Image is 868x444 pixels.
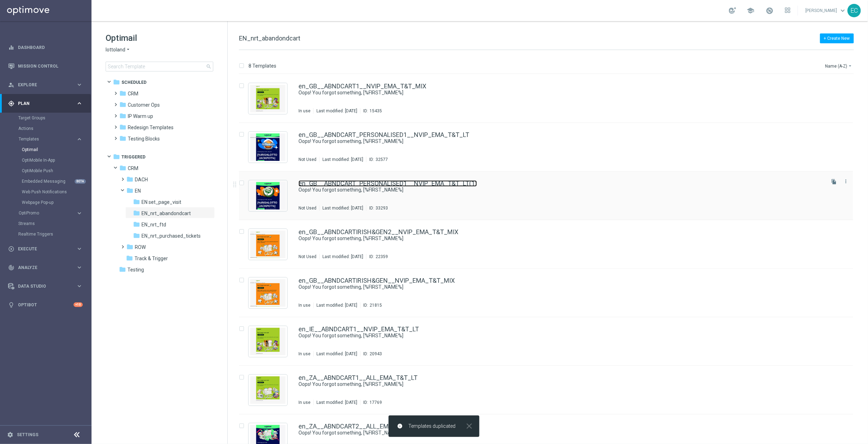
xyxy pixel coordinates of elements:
div: lightbulb Optibot +10 [8,302,83,308]
div: Last modified: [DATE] [314,400,360,405]
i: arrow_drop_down [125,46,131,53]
button: close [464,423,474,429]
div: Press SPACE to select this row. [232,366,867,414]
img: 20943.jpeg [250,328,285,355]
div: Plan [8,100,76,107]
div: In use [298,302,310,308]
div: Web Push Notifications [22,187,91,197]
div: Last modified: [DATE] [320,254,366,259]
div: Target Groups [18,113,91,123]
div: OptiMobile Push [22,165,91,176]
div: 22359 [376,254,388,259]
button: + Create New [820,33,854,43]
div: gps_fixed Plan keyboard_arrow_right [8,101,83,106]
i: keyboard_arrow_right [76,245,83,252]
i: keyboard_arrow_right [76,136,83,143]
div: Last modified: [DATE] [314,108,360,114]
div: ID: [360,108,382,114]
span: IP Warm up [128,113,153,119]
span: EN_nrt_purchased_tickets [141,233,201,239]
div: OptiPromo [19,211,76,215]
i: track_changes [8,264,14,271]
button: lottoland arrow_drop_down [106,46,131,53]
a: Web Push Notifications [22,189,73,195]
div: Streams [18,218,91,229]
span: Customer Ops [128,102,160,108]
i: person_search [8,82,14,88]
div: Oops! You forgot something, [%FIRST_NAME%] [298,187,824,193]
div: Last modified: [DATE] [320,205,366,211]
a: Webpage Pop-up [22,200,73,205]
i: keyboard_arrow_right [76,283,83,289]
a: en_ZA__ABNDCART1__ALL_EMA_T&T_LT [298,375,417,381]
i: folder [126,187,133,194]
div: OptiPromo [18,208,91,218]
i: arrow_drop_down [848,63,853,69]
i: folder [113,153,120,160]
div: In use [298,351,310,357]
i: folder [133,210,140,217]
a: Actions [18,126,73,131]
button: play_circle_outline Execute keyboard_arrow_right [8,246,83,252]
div: EC [848,4,861,17]
a: Oops! You forgot something, [%FIRST_NAME%] [298,284,807,290]
i: folder [133,221,140,228]
div: Last modified: [DATE] [320,157,366,162]
div: 15435 [370,108,382,114]
div: Templates keyboard_arrow_right [18,136,83,142]
div: Templates [19,137,76,141]
button: more_vert [842,177,849,186]
div: ID: [360,400,382,405]
span: EN_nrt_ftd [141,221,166,228]
a: OptiMobile Push [22,168,73,174]
a: Optimail [22,147,73,152]
div: Press SPACE to select this row. [232,123,867,171]
i: more_vert [843,179,849,184]
div: Press SPACE to select this row. [232,171,867,220]
i: folder [119,90,126,97]
div: ID: [366,254,388,259]
button: Name (A-Z)arrow_drop_down [825,62,854,70]
div: equalizer Dashboard [8,45,83,50]
span: Triggered [121,154,145,160]
input: Search Template [106,62,213,71]
i: lightbulb [8,302,14,308]
div: Not Used [298,254,316,259]
span: EN [135,188,141,194]
div: Explore [8,82,76,88]
div: In use [298,400,310,405]
div: 32577 [376,157,388,162]
button: Data Studio keyboard_arrow_right [8,283,83,289]
span: Scheduled [121,79,146,86]
a: Oops! You forgot something, [%FIRST_NAME%] [298,89,807,96]
span: EN_nrt_abandondcart [141,210,191,217]
a: Settings [17,433,38,437]
div: Press SPACE to select this row. [232,220,867,269]
button: Mission Control [8,63,83,69]
span: Execute [18,247,76,251]
a: en_GB__ABNDCARTIRISH&GEN2__NVIP_EMA_T&T_MIX [298,229,458,235]
a: Oops! You forgot something, [%FIRST_NAME%] [298,187,807,193]
img: 15435.jpeg [250,85,285,112]
span: Explore [18,83,76,87]
i: folder [119,164,126,171]
a: en_GB__ABNDCART1__NVIP_EMA_T&T_MIX [298,83,426,89]
span: Plan [18,101,76,106]
div: track_changes Analyze keyboard_arrow_right [8,265,83,270]
a: Oops! You forgot something, [%FIRST_NAME%] [298,235,807,242]
div: Optibot [8,295,83,314]
span: Testing [127,267,144,273]
div: Analyze [8,264,76,271]
a: Streams [18,221,73,226]
img: 33293.jpeg [250,182,285,210]
div: Last modified: [DATE] [314,351,360,357]
i: gps_fixed [8,100,14,107]
button: person_search Explore keyboard_arrow_right [8,82,83,88]
span: keyboard_arrow_down [839,7,847,14]
i: folder [126,176,133,183]
i: folder [119,266,126,273]
div: Actions [18,123,91,134]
